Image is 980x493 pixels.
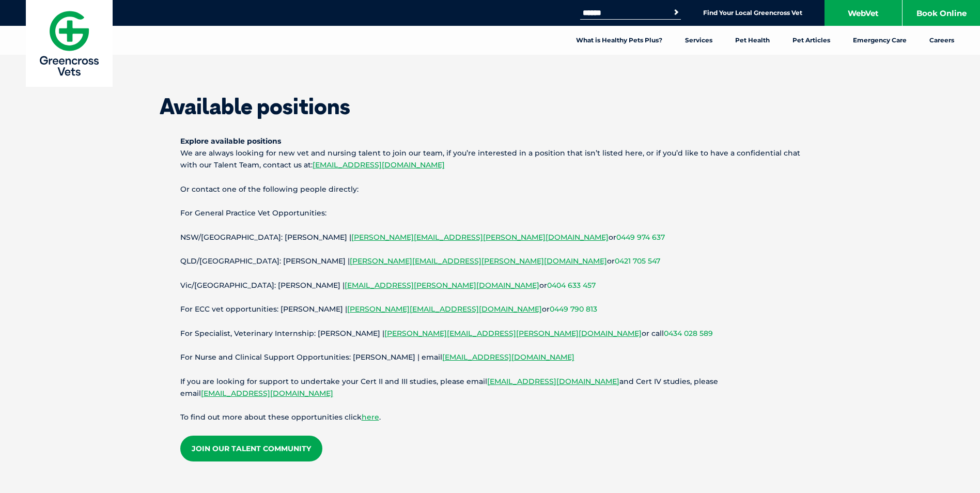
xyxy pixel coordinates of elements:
[180,436,322,461] a: Join our Talent Community
[180,183,800,195] p: Or contact one of the following people directly:
[180,328,800,340] p: For Specialist, Veterinary Internship: [PERSON_NAME] | or call
[674,26,724,55] a: Services
[442,352,574,362] a: [EMAIL_ADDRESS][DOMAIN_NAME]
[180,351,800,363] p: For Nurse and Clinical Support Opportunities: [PERSON_NAME] | email
[671,7,681,18] button: Search
[362,412,379,422] a: here
[180,135,800,172] p: We are always looking for new vet and nursing talent to join our team, if you’re interested in a ...
[664,329,713,338] a: 0434 028 589
[350,256,607,266] a: [PERSON_NAME][EMAIL_ADDRESS][PERSON_NAME][DOMAIN_NAME]
[842,26,918,55] a: Emergency Care
[180,255,800,267] p: QLD/[GEOGRAPHIC_DATA]: [PERSON_NAME] | or
[351,233,609,242] a: [PERSON_NAME][EMAIL_ADDRESS][PERSON_NAME][DOMAIN_NAME]
[180,207,800,219] p: For General Practice Vet Opportunities:
[160,96,821,117] h1: Available positions
[781,26,842,55] a: Pet Articles
[724,26,781,55] a: Pet Health
[384,329,642,338] a: [PERSON_NAME][EMAIL_ADDRESS][PERSON_NAME][DOMAIN_NAME]
[180,303,800,315] p: For ECC vet opportunities: [PERSON_NAME] | or
[547,281,596,290] a: 0404 633 457
[616,233,665,242] a: 0449 974 637
[180,411,800,423] p: To find out more about these opportunities click .
[347,304,542,314] a: [PERSON_NAME][EMAIL_ADDRESS][DOMAIN_NAME]
[550,304,597,314] a: 0449 790 813
[615,256,660,266] a: 0421 705 547
[180,136,281,146] strong: Explore available positions
[313,160,445,170] a: [EMAIL_ADDRESS][DOMAIN_NAME]
[345,281,539,290] a: [EMAIL_ADDRESS][PERSON_NAME][DOMAIN_NAME]
[180,376,800,399] p: If you are looking for support to undertake your Cert II and III studies, please email and Cert I...
[180,280,800,291] p: Vic/[GEOGRAPHIC_DATA]: [PERSON_NAME] | or
[565,26,674,55] a: What is Healthy Pets Plus?
[201,389,333,398] a: [EMAIL_ADDRESS][DOMAIN_NAME]
[703,9,802,17] a: Find Your Local Greencross Vet
[487,377,619,386] a: [EMAIL_ADDRESS][DOMAIN_NAME]
[180,232,800,243] p: NSW/[GEOGRAPHIC_DATA]: [PERSON_NAME] | or
[918,26,966,55] a: Careers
